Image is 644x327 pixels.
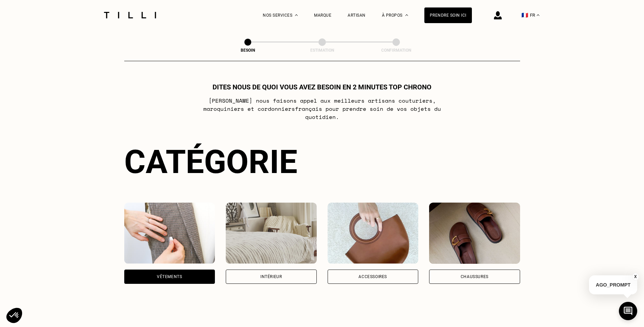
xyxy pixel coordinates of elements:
h1: Dites nous de quoi vous avez besoin en 2 minutes top chrono [213,83,431,91]
img: Vêtements [124,203,215,264]
a: Marque [314,13,331,18]
img: Menu déroulant à propos [405,14,408,16]
img: menu déroulant [537,14,539,16]
div: Intérieur [260,275,282,279]
a: Artisan [348,13,366,18]
img: Accessoires [328,203,419,264]
div: Estimation [288,48,356,53]
span: 🇫🇷 [521,12,528,18]
div: Catégorie [124,143,520,181]
img: Chaussures [429,203,520,264]
button: X [632,273,639,280]
img: Intérieur [226,203,317,264]
img: Menu déroulant [295,14,298,16]
a: Prendre soin ici [424,7,472,23]
div: Vêtements [157,275,182,279]
p: AGO_PROMPT [589,275,637,294]
div: Accessoires [358,275,387,279]
p: [PERSON_NAME] nous faisons appel aux meilleurs artisans couturiers , maroquiniers et cordonniers ... [187,97,457,121]
img: icône connexion [494,11,502,19]
img: Logo du service de couturière Tilli [102,12,159,18]
div: Besoin [214,48,282,53]
div: Confirmation [362,48,430,53]
div: Chaussures [461,275,489,279]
